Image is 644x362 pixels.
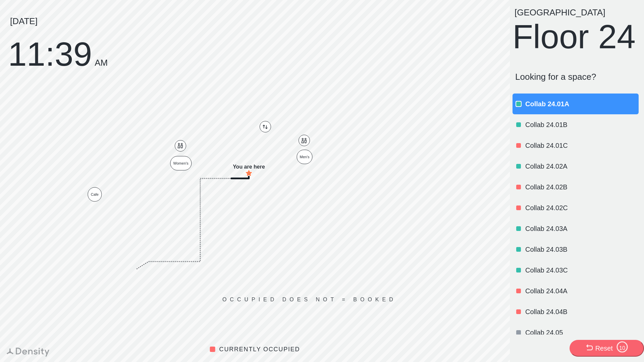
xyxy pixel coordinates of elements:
[525,182,637,192] p: Collab 24.02B
[525,224,637,233] p: Collab 24.03A
[616,345,628,351] div: 10
[525,286,637,296] p: Collab 24.04A
[525,162,637,171] p: Collab 24.02A
[525,203,637,213] p: Collab 24.02C
[525,265,637,275] p: Collab 24.03C
[525,328,637,337] p: Collab 24.05
[525,120,637,129] p: Collab 24.01B
[570,340,644,357] button: Reset10
[595,344,613,353] div: Reset
[525,245,637,254] p: Collab 24.03B
[525,141,637,150] p: Collab 24.01C
[525,99,637,109] p: Collab 24.01A
[525,307,637,316] p: Collab 24.04B
[515,72,639,82] p: Looking for a space?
